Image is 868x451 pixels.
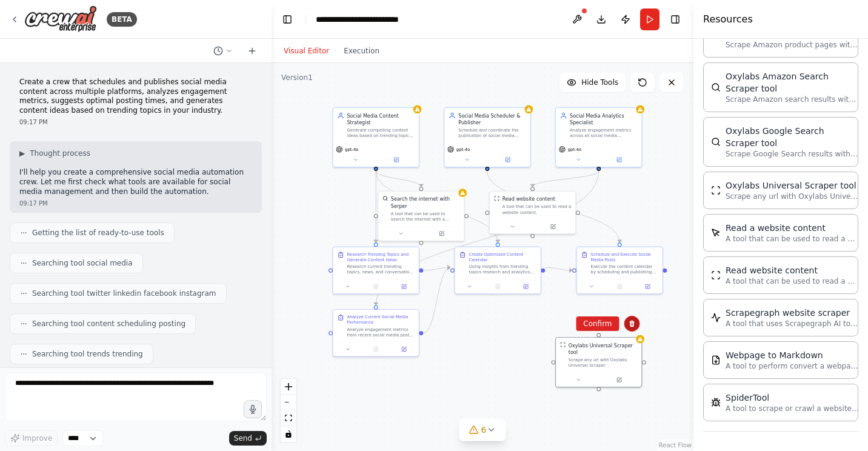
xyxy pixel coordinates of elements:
div: Social Media Analytics SpecialistAnalyze engagement metrics across all social media platforms, id... [555,107,643,167]
div: Using insights from trending topics research and analytics data, create a comprehensive social me... [469,264,536,275]
div: Generate compelling content ideas based on trending topics in {industry}, create engaging posts t... [347,127,414,138]
img: ScrapeElementFromWebsiteTool [711,228,721,238]
div: Social Media Analytics Specialist [570,112,637,126]
div: A tool that can be used to search the internet with a search_query. Supports different search typ... [391,211,460,222]
span: Searching tool trends trending [32,349,143,359]
button: Confirm [576,316,619,331]
div: Read website content [502,196,555,202]
div: Read a website content [726,222,859,234]
g: Edge from 01db332a-2b36-4b5f-bf50-4996784f7eca to 16918b48-0056-4d9b-8125-1b432773c513 [423,264,450,274]
button: Open in side panel [392,345,416,353]
p: I'll help you create a comprehensive social media automation crew. Let me first check what tools ... [19,168,252,196]
p: Create a crew that schedules and publishes social media content across multiple platforms, analyz... [19,78,252,115]
div: Analyze Current Social Media PerformanceAnalyze engagement metrics from recent social media posts... [332,309,419,357]
button: No output available [361,345,391,353]
div: 09:17 PM [19,118,252,127]
div: Research current trending topics, news, and conversations in the {industry} industry. Identify re... [347,264,414,275]
div: React Flow controls [281,379,296,442]
img: ScrapeWebsiteTool [494,196,499,201]
button: Open in side panel [376,156,416,164]
button: toggle interactivity [281,426,296,442]
div: Read website content [726,264,859,276]
img: ScrapegraphScrapeTool [711,313,721,322]
g: Edge from e7618892-ac88-4c29-b4cb-726c06a913a0 to 01db332a-2b36-4b5f-bf50-4996784f7eca [372,171,379,242]
button: No output available [605,282,635,291]
div: Search the internet with Serper [391,196,460,210]
img: SerplyWebpageToMarkdownTool [711,355,721,365]
span: Getting the list of ready-to-use tools [32,228,164,238]
div: Scrape any url with Oxylabs Universal Scraper [569,357,638,368]
p: Scrape Amazon product pages with Oxylabs Amazon Product Scraper [726,40,859,50]
button: zoom out [281,395,296,410]
div: Social Media Content StrategistGenerate compelling content ideas based on trending topics in {ind... [332,107,419,167]
div: Scrapegraph website scraper [726,307,859,319]
g: Edge from fcf97a29-2058-469d-8c30-27108a9b7577 to 16918b48-0056-4d9b-8125-1b432773c513 [423,264,450,336]
span: Searching tool content scheduling posting [32,319,185,329]
button: Open in side panel [599,376,639,384]
img: OxylabsUniversalScraperTool [560,342,566,347]
g: Edge from 16918b48-0056-4d9b-8125-1b432773c513 to b95a8e28-c25f-4088-9ebd-63f4f45c1e3a [545,264,572,274]
h4: Resources [703,12,753,27]
button: Open in side panel [422,229,461,238]
p: Scrape Amazon search results with Oxylabs Amazon Search Scraper [726,95,859,104]
div: ScrapeWebsiteToolRead website contentA tool that can be used to read a website content. [489,191,576,235]
button: No output available [483,282,513,291]
div: Version 1 [281,73,313,82]
div: BETA [107,12,137,27]
button: Execution [336,44,387,58]
g: Edge from 7cd1139a-586c-4ecf-9ccd-10a85a43640b to 87350c0b-8f21-49b1-bf28-8370ea7d52fd [529,171,603,187]
button: Open in side panel [392,282,416,291]
div: Oxylabs Amazon Search Scraper tool [726,70,859,95]
span: Searching tool twitter linkedin facebook instagram [32,289,216,298]
p: Scrape Google Search results with Oxylabs Google Search Scraper [726,149,859,159]
img: ScrapeWebsiteTool [711,270,721,280]
button: Click to speak your automation idea [244,400,262,418]
img: OxylabsGoogleSearchScraperTool [711,137,721,147]
div: Analyze Current Social Media Performance [347,314,414,325]
button: zoom in [281,379,296,395]
div: Oxylabs Universal Scraper tool [569,342,638,356]
span: Improve [22,433,52,443]
div: Create Optimized Content CalendarUsing insights from trending topics research and analytics data,... [454,247,541,295]
button: Send [229,431,267,446]
span: gpt-4o [345,147,359,152]
div: Schedule and Execute Social Media PostsExecute the content calendar by scheduling and publishing ... [576,247,663,295]
button: ▶Thought process [19,149,90,158]
button: Visual Editor [276,44,336,58]
button: Open in side panel [636,282,659,291]
div: Social Media Scheduler & PublisherSchedule and coordinate the publication of social media content... [444,107,531,167]
div: Research Trending Topics and Generate Content IdeasResearch current trending topics, news, and co... [332,247,419,295]
nav: breadcrumb [316,13,432,25]
img: OxylabsAmazonSearchScraperTool [711,82,721,92]
button: Switch to previous chat [209,44,238,58]
p: Scrape any url with Oxylabs Universal Scraper [726,192,859,201]
p: A tool to perform convert a webpage to markdown to make it easier for LLMs to understand [726,361,859,371]
img: OxylabsUniversalScraperTool [711,185,721,195]
div: Analyze engagement metrics across all social media platforms, identify patterns in audience behav... [570,127,637,138]
button: Hide Tools [559,73,626,92]
img: Logo [24,5,97,33]
img: SpiderTool [711,398,721,407]
div: OxylabsUniversalScraperToolOxylabs Universal Scraper toolScrape any url with Oxylabs Universal Sc... [555,337,643,387]
div: 09:17 PM [19,199,252,208]
span: gpt-4o [456,147,470,152]
g: Edge from 7cd1139a-586c-4ecf-9ccd-10a85a43640b to fcf97a29-2058-469d-8c30-27108a9b7577 [372,171,602,306]
div: A tool that can be used to read a website content. [502,204,572,215]
span: Thought process [30,149,90,158]
p: A tool to scrape or crawl a website and return LLM-ready content. [726,404,859,413]
span: Send [234,433,252,443]
img: SerperDevTool [382,196,388,201]
span: Hide Tools [581,78,618,87]
div: SpiderTool [726,392,859,404]
div: Social Media Content Strategist [347,112,414,126]
div: Oxylabs Universal Scraper tool [726,179,859,192]
p: A tool that can be used to read a website content. [726,234,859,244]
div: Analyze engagement metrics from recent social media posts across all platforms ({platforms}). Exa... [347,327,414,338]
g: Edge from cbeb2684-fbad-45d5-a777-23991ed5a4e3 to b95a8e28-c25f-4088-9ebd-63f4f45c1e3a [484,171,623,242]
button: fit view [281,410,296,426]
button: Open in side panel [533,222,573,231]
p: A tool that uses Scrapegraph AI to intelligently scrape website content. [726,319,859,329]
span: 6 [481,424,487,436]
span: gpt-4o [568,147,582,152]
p: A tool that can be used to read a website content. [726,276,859,286]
